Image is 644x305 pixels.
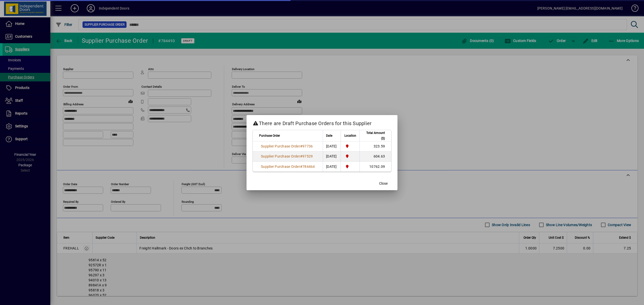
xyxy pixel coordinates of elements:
span: Christchurch [344,164,356,169]
span: # [300,144,302,148]
a: Supplier Purchase Order#97736 [259,143,314,149]
span: Supplier Purchase Order [261,165,300,169]
td: [DATE] [323,141,341,151]
span: 97736 [302,144,313,148]
span: # [300,154,302,158]
span: Supplier Purchase Order [261,144,300,148]
button: Close [375,179,391,188]
span: Total Amount ($) [363,130,385,141]
td: 10762.09 [359,162,391,172]
td: [DATE] [323,151,341,162]
h2: There are Draft Purchase Orders for this Supplier [247,115,397,130]
a: Supplier Purchase Order#784464 [259,164,317,169]
span: 784464 [302,165,315,169]
span: # [300,165,302,169]
span: Location [344,133,356,138]
span: 97529 [302,154,313,158]
span: Date [326,133,332,138]
td: 604.63 [359,151,391,162]
span: Christchurch [344,154,356,159]
span: Close [379,181,388,186]
span: Supplier Purchase Order [261,154,300,158]
td: 323.59 [359,141,391,151]
td: [DATE] [323,162,341,172]
a: Supplier Purchase Order#97529 [259,154,314,159]
span: Christchurch [344,143,356,149]
span: Purchase Order [259,133,280,138]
